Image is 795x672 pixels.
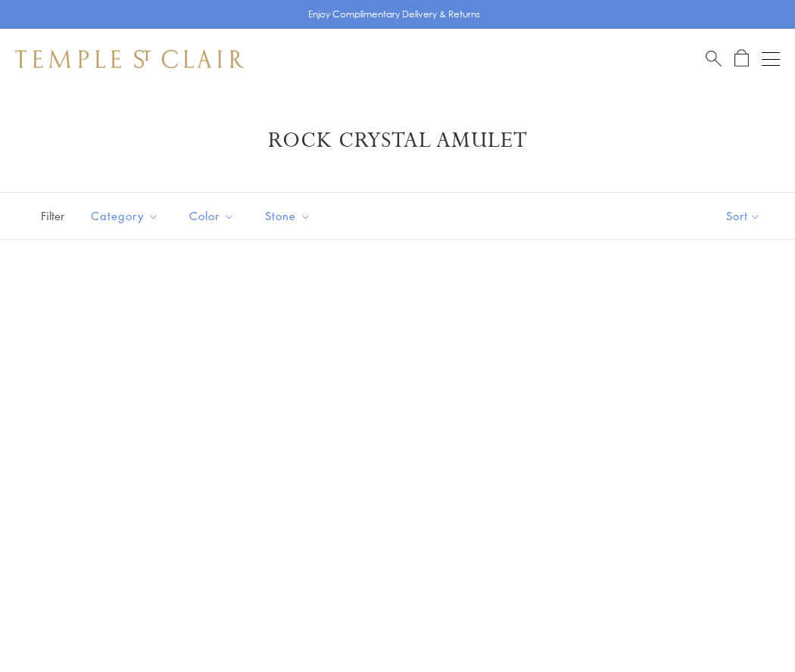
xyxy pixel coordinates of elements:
[83,207,170,226] span: Category
[79,199,170,233] button: Category
[308,7,480,22] p: Enjoy Complimentary Delivery & Returns
[38,127,757,154] h1: Rock Crystal Amulet
[692,193,795,239] button: Show sort by
[178,199,246,233] button: Color
[762,50,780,68] button: Open navigation
[734,49,749,68] a: Open Shopping Bag
[254,199,323,233] button: Stone
[706,49,722,68] a: Search
[15,50,244,68] img: Temple St. Clair
[257,207,323,226] span: Stone
[182,207,246,226] span: Color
